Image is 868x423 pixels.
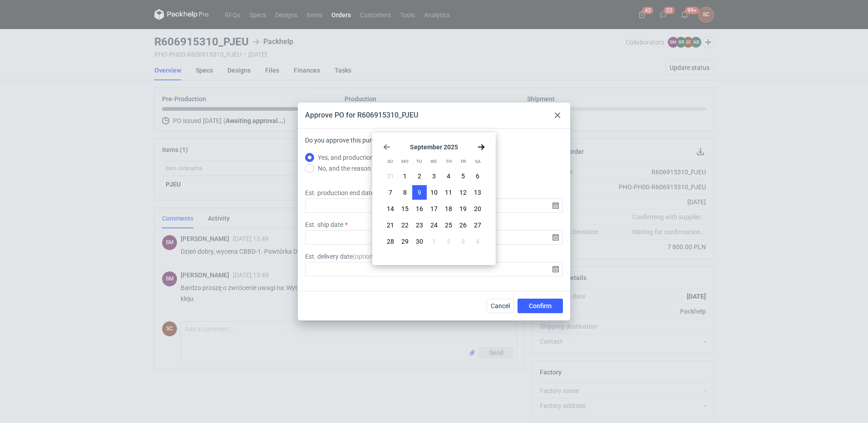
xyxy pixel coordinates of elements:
[412,202,427,216] button: Tue Sep 16 2025
[398,202,412,216] button: Mon Sep 15 2025
[427,218,441,232] button: Wed Sep 24 2025
[430,221,438,230] span: 24
[459,188,467,197] span: 12
[461,172,465,181] span: 5
[430,188,438,197] span: 10
[430,204,438,213] span: 17
[427,154,441,169] div: We
[398,169,412,183] button: Mon Sep 01 2025
[470,185,485,200] button: Sat Sep 13 2025
[412,169,427,183] button: Tue Sep 02 2025
[383,143,390,151] svg: Go back 1 month
[441,218,456,232] button: Thu Sep 25 2025
[305,220,343,229] label: Est. ship date
[432,172,436,181] span: 3
[383,202,398,216] button: Sun Sep 14 2025
[456,234,470,249] button: Fri Oct 03 2025
[412,154,426,169] div: Tu
[441,234,456,249] button: Thu Oct 02 2025
[470,169,485,183] button: Sat Sep 06 2025
[403,188,407,197] span: 8
[432,237,436,246] span: 1
[470,202,485,216] button: Sat Sep 20 2025
[427,234,441,249] button: Wed Oct 01 2025
[387,204,394,213] span: 14
[305,136,408,152] label: Do you approve this purchase order?
[305,110,418,120] div: Approve PO for R606915310_PJEU
[445,188,452,197] span: 11
[412,185,427,200] button: Tue Sep 09 2025
[491,303,510,309] span: Cancel
[471,154,485,169] div: Sa
[518,299,563,313] button: Confirm
[456,202,470,216] button: Fri Sep 19 2025
[305,252,380,261] label: Est. delivery date
[398,218,412,232] button: Mon Sep 22 2025
[418,172,421,181] span: 2
[398,185,412,200] button: Mon Sep 08 2025
[387,221,394,230] span: 21
[401,221,409,230] span: 22
[412,234,427,249] button: Tue Sep 30 2025
[478,143,485,151] svg: Go forward 1 month
[412,218,427,232] button: Tue Sep 23 2025
[383,154,397,169] div: Su
[470,234,485,249] button: Sat Oct 04 2025
[383,143,485,151] section: September 2025
[447,172,450,181] span: 4
[459,221,467,230] span: 26
[383,218,398,232] button: Sun Sep 21 2025
[427,169,441,183] button: Wed Sep 03 2025
[456,218,470,232] button: Fri Sep 26 2025
[416,221,423,230] span: 23
[476,237,479,246] span: 4
[459,204,467,213] span: 19
[305,188,374,197] label: Est. production end date
[474,188,481,197] span: 13
[383,234,398,249] button: Sun Sep 28 2025
[427,202,441,216] button: Wed Sep 17 2025
[529,303,552,309] span: Confirm
[416,237,423,246] span: 30
[445,204,452,213] span: 18
[456,185,470,200] button: Fri Sep 12 2025
[476,172,479,181] span: 6
[353,253,380,260] span: ( optional )
[403,172,407,181] span: 1
[398,154,412,169] div: Mo
[383,185,398,200] button: Sun Sep 07 2025
[442,154,456,169] div: Th
[474,221,481,230] span: 27
[416,204,423,213] span: 16
[474,204,481,213] span: 20
[418,188,421,197] span: 9
[447,237,450,246] span: 2
[461,237,465,246] span: 3
[387,172,394,181] span: 31
[487,299,514,313] button: Cancel
[398,234,412,249] button: Mon Sep 29 2025
[445,221,452,230] span: 25
[387,237,394,246] span: 28
[441,202,456,216] button: Thu Sep 18 2025
[389,188,392,197] span: 7
[456,154,470,169] div: Fr
[383,169,398,183] button: Sun Aug 31 2025
[441,185,456,200] button: Thu Sep 11 2025
[456,169,470,183] button: Fri Sep 05 2025
[427,185,441,200] button: Wed Sep 10 2025
[401,204,409,213] span: 15
[401,237,409,246] span: 29
[470,218,485,232] button: Sat Sep 27 2025
[441,169,456,183] button: Thu Sep 04 2025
